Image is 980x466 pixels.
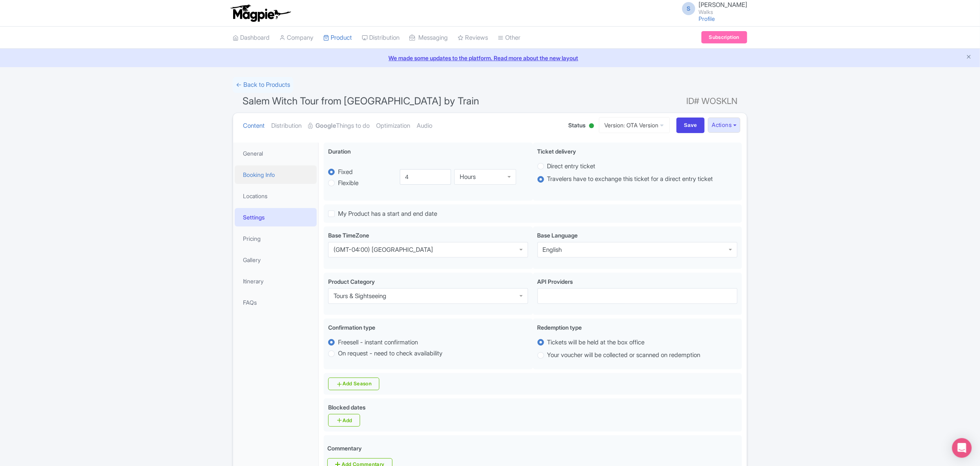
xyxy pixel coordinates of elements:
label: Tickets will be held at the box office [547,338,645,347]
label: Freesell - instant confirmation [338,338,418,347]
span: Redemption type [538,324,582,331]
img: logo-ab69f6fb50320c5b225c76a69d11143b.png [229,4,292,22]
a: Locations [235,187,317,205]
a: Product [323,27,352,49]
label: On request - need to check availability [338,349,442,358]
div: English [543,246,562,253]
a: S [PERSON_NAME] Walks [677,2,747,15]
span: Ticket delivery [538,148,576,155]
a: Itinerary [235,272,317,290]
a: Version: OTA Version [599,117,670,133]
span: Product Category [328,278,375,285]
a: Content [243,113,265,139]
span: Base Language [538,232,578,239]
span: Salem Witch Tour from [GEOGRAPHIC_DATA] by Train [243,95,479,107]
label: Flexible [338,179,358,188]
a: Profile [699,15,715,22]
label: Direct entry ticket [547,162,596,171]
a: Optimization [376,113,410,139]
a: Dashboard [233,27,270,49]
div: Hours [460,173,476,181]
span: Duration [328,148,351,155]
a: Reviews [458,27,488,49]
span: S [682,2,695,15]
a: ← Back to Products [233,77,293,93]
button: Close announcement [966,53,972,62]
button: Actions [708,118,740,133]
small: Walks [699,9,747,15]
a: Messaging [409,27,448,49]
span: Base TimeZone [328,232,369,239]
span: Confirmation type [328,324,375,331]
label: Fixed [338,167,353,177]
a: Gallery [235,251,317,269]
span: ID# WOSKLN [686,93,737,109]
a: Distribution [271,113,302,139]
span: [PERSON_NAME] [699,1,747,9]
a: Distribution [362,27,399,49]
span: Status [569,121,586,129]
a: Pricing [235,229,317,248]
a: Add [328,414,360,427]
strong: Google [315,121,336,131]
label: Travelers have to exchange this ticket for a direct entry ticket [547,174,713,184]
a: Add Season [328,378,379,390]
span: API Providers [538,278,573,285]
div: Open Intercom Messenger [952,438,972,458]
a: Settings [235,208,317,226]
a: FAQs [235,293,317,312]
div: Commentary [327,444,362,452]
a: General [235,144,317,163]
a: Company [279,27,313,49]
span: Blocked dates [328,404,365,411]
div: (GMT-04:00) [GEOGRAPHIC_DATA] [333,246,433,253]
a: Audio [417,113,432,139]
div: Tours & Sightseeing [333,292,386,300]
a: Subscription [701,31,747,43]
a: GoogleThings to do [308,113,370,139]
input: Save [676,118,705,133]
span: My Product has a start and end date [338,210,437,217]
label: Your voucher will be collected or scanned on redemption [547,351,701,360]
a: Other [498,27,520,49]
a: Booking Info [235,165,317,184]
div: Active [588,120,596,133]
a: We made some updates to the platform. Read more about the new layout [5,54,975,62]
